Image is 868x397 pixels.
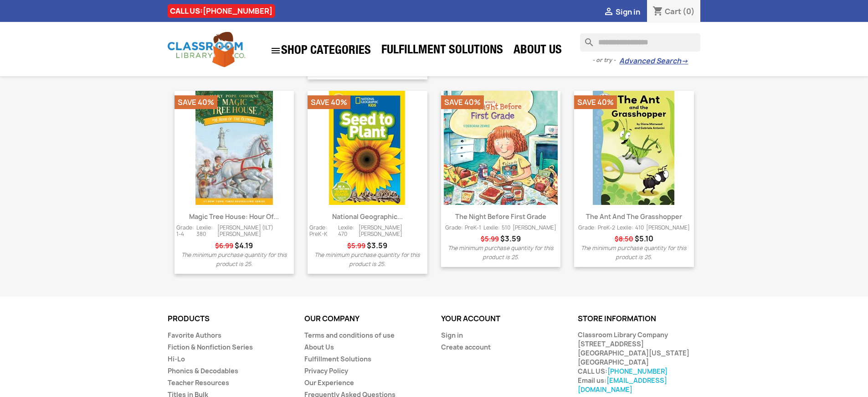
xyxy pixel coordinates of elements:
span: Grade: 1-4 [176,225,197,238]
a: Fulfillment Solutions [377,42,508,60]
span: Regular price [215,241,233,251]
a: Magic Tree House: Hour of... [189,212,279,221]
a: [EMAIL_ADDRESS][DOMAIN_NAME] [578,376,667,394]
span: Lexile: 510 [483,225,510,231]
a: About Us [509,42,566,60]
a: [PHONE_NUMBER] [203,6,272,16]
span: Lexile: 470 [338,225,359,238]
a: Fulfillment Solutions [304,355,371,363]
span: Sign in [616,7,640,17]
p: The minimum purchase quantity for this product is 25. [176,251,293,269]
img: The Night Before First Grade [444,91,558,205]
span: Price [635,234,653,244]
a: Hi-Lo [168,355,185,363]
a: Sign in [441,331,463,340]
a: The Night Before First Grade [455,212,546,221]
span: Cart [665,6,681,16]
span: Price [500,234,521,244]
a: About Us [304,343,334,351]
span: (0) [683,6,695,16]
div: Classroom Library Company [STREET_ADDRESS] [GEOGRAPHIC_DATA][US_STATE] [GEOGRAPHIC_DATA] CALL US:... [578,330,701,394]
span: [PERSON_NAME] (ILT) [PERSON_NAME] [217,225,292,238]
span: [PERSON_NAME] [646,225,690,231]
span: Grade: PreK-1 [445,225,481,231]
a: SHOP CATEGORIES [266,41,375,61]
a: Teacher Resources [168,378,229,387]
a: Favorite Authors [168,331,221,340]
a: National Geographic Readers: Seed to Pla [308,91,427,205]
a: Terms and conditions of use [304,331,395,340]
span: Regular price [615,235,633,244]
span: Grade: PreK-2 [578,225,615,231]
a: The Ant and the Grasshopper [586,212,682,221]
span: Lexile: 410 [617,225,644,231]
i: shopping_cart [652,6,663,17]
li: Save 40% [574,95,617,109]
img: National Geographic Readers: Seed to Pla [310,91,424,205]
li: Save 40% [441,95,484,109]
i:  [603,7,614,18]
span: [PERSON_NAME] [513,225,556,231]
a: Phonics & Decodables [168,366,238,375]
li: Save 40% [175,95,217,109]
span: Lexile: 380 [196,225,217,238]
i:  [270,45,281,56]
span: Grade: PreK-K [309,225,338,238]
a: National Geographic... [332,212,403,221]
span: Regular price [347,241,365,251]
p: The minimum purchase quantity for this product is 25. [309,251,426,269]
p: The minimum purchase quantity for this product is 25. [443,244,559,262]
span: Regular price [481,235,499,244]
li: Save 40% [308,95,350,109]
a:  Sign in [603,7,640,17]
a: Magic Tree House: Hour of the Olympics [175,91,294,205]
a: Create account [441,343,491,351]
i: search [580,33,591,44]
img: Classroom Library Company [168,32,245,67]
a: Privacy Policy [304,366,348,375]
span: Price [367,240,387,251]
img: Magic Tree House: Hour of the Olympics [177,91,291,205]
a: The Ant and the Grasshopper [574,91,694,205]
a: Our Experience [304,378,354,387]
span: → [681,57,688,66]
a: Advanced Search→ [619,57,688,66]
span: - or try - [592,56,619,65]
p: Products [168,315,291,323]
p: The minimum purchase quantity for this product is 25. [576,244,692,262]
a: [PHONE_NUMBER] [607,367,668,376]
input: Search [580,33,700,52]
a: Your account [441,313,500,324]
div: CALL US: [168,4,275,18]
p: Store information [578,315,701,323]
a: Fiction & Nonfiction Series [168,343,253,351]
img: The Ant and the Grasshopper [577,91,691,205]
span: Price [235,240,253,251]
a: The Night Before First Grade [441,91,561,205]
p: Our company [304,315,427,323]
span: [PERSON_NAME] [PERSON_NAME] [359,225,426,238]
